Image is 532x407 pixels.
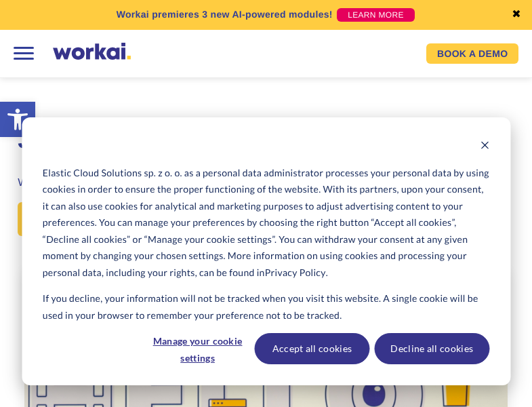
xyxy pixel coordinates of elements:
a: ✖ [512,9,521,20]
h3: Work with us to deliver the world’s best employee experience platform [18,175,514,191]
p: If you decline, your information will not be tracked when you visit this website. A single cookie... [43,290,489,324]
button: Manage your cookie settings [146,333,250,364]
div: Cookie banner [22,117,510,385]
button: Accept all cookies [255,333,370,364]
a: BOOK A DEMO [426,43,518,64]
button: Dismiss cookie banner [480,138,489,155]
h1: Join our award-winning team 🤝 [18,125,514,157]
a: Privacy Policy [265,265,326,282]
a: See open positions [18,202,153,236]
button: Decline all cookies [374,333,489,364]
a: LEARN MORE [337,8,415,22]
p: Workai premieres 3 new AI-powered modules! [117,7,333,22]
p: Elastic Cloud Solutions sp. z o. o. as a personal data administrator processes your personal data... [43,165,489,282]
